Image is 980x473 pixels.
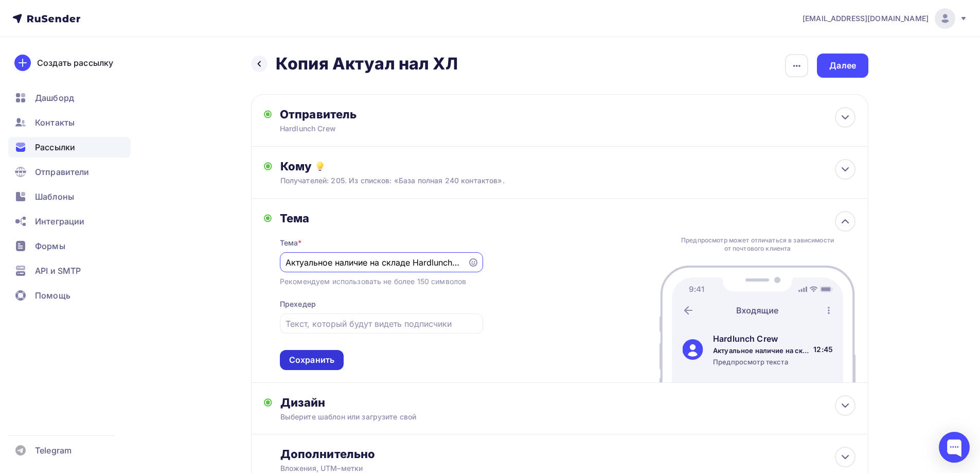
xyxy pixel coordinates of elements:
[280,299,316,309] div: Прехедер
[35,141,75,153] span: Рассылки
[280,159,856,173] div: Кому
[713,332,810,345] div: Hardlunch Crew
[289,354,334,366] div: Сохранить
[280,238,302,248] div: Тема
[8,236,131,256] a: Формы
[8,112,131,133] a: Контакты
[280,395,856,410] div: Дизайн
[8,137,131,157] a: Рассылки
[803,13,929,24] span: [EMAIL_ADDRESS][DOMAIN_NAME]
[813,344,833,355] div: 12:45
[35,265,81,277] span: API и SMTP
[280,124,480,134] div: Hardlunch Crew
[713,357,810,366] div: Предпросмотр текста
[280,176,798,186] div: Получателей: 205. Из списков: «База полная 240 контактов».
[280,107,503,121] div: Отправитель
[8,186,131,207] a: Шаблоны
[829,60,856,72] div: Далее
[35,116,75,129] span: Контакты
[276,54,458,74] h2: Копия Актуал нал ХЛ
[35,190,74,203] span: Шаблоны
[8,162,131,182] a: Отправители
[679,236,837,253] div: Предпросмотр может отличаться в зависимости от почтового клиента
[280,211,483,225] div: Тема
[713,346,810,355] div: Актуальное наличие на складе Hardlunch. Обновлённая таблица заказа.
[37,57,113,69] div: Создать рассылку
[35,289,70,302] span: Помощь
[35,240,65,252] span: Формы
[35,444,72,457] span: Telegram
[35,92,74,104] span: Дашборд
[280,447,856,461] div: Дополнительно
[35,215,84,227] span: Интеграции
[286,256,461,269] input: Укажите тему письма
[35,166,90,178] span: Отправители
[280,276,466,287] div: Рекомендуем использовать не более 150 символов
[286,318,477,330] input: Текст, который будут видеть подписчики
[8,87,131,108] a: Дашборд
[280,412,798,422] div: Выберите шаблон или загрузите свой
[803,8,968,29] a: [EMAIL_ADDRESS][DOMAIN_NAME]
